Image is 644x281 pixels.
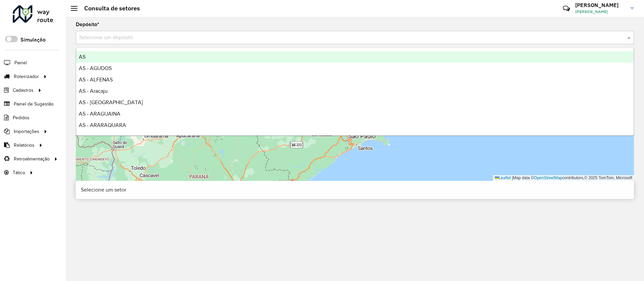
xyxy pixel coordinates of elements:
[14,73,39,80] span: Roteirizador
[79,122,126,128] span: AS - ARARAQUARA
[495,175,511,180] a: Leaflet
[559,1,574,16] a: Contato Rápido
[14,155,50,162] span: Retroalimentação
[13,114,30,121] span: Pedidos
[79,77,113,82] span: AS - ALFENAS
[512,175,513,180] span: |
[14,100,54,108] span: Painel de Sugestão
[13,169,25,176] span: Tático
[14,59,27,66] span: Painel
[20,36,46,44] label: Simulação
[79,54,86,60] span: AS
[14,142,35,149] span: Relatórios
[76,48,634,136] ng-dropdown-panel: Options list
[79,99,143,105] span: AS - [GEOGRAPHIC_DATA]
[76,20,99,28] label: Depósito
[493,175,634,181] div: Map data © contributors,© 2025 TomTom, Microsoft
[79,65,112,71] span: AS - AGUDOS
[77,5,140,12] h2: Consulta de setores
[14,128,39,135] span: Importações
[534,175,562,180] a: OpenStreetMap
[79,88,108,94] span: AS - Aracaju
[575,9,626,15] span: [PERSON_NAME]
[76,181,634,199] div: Selecione um setor
[79,111,120,117] span: AS - ARAGUAINA
[575,2,626,8] h3: [PERSON_NAME]
[13,87,34,94] span: Cadastros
